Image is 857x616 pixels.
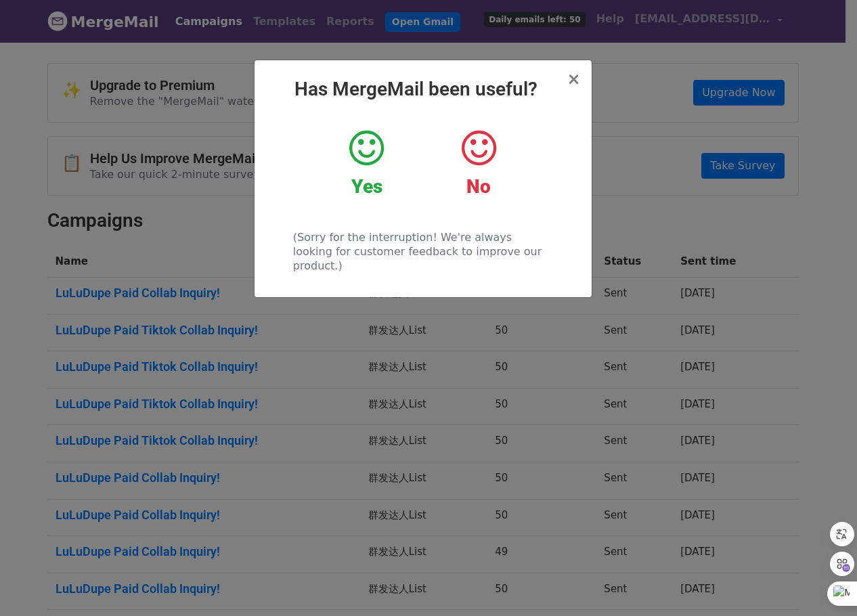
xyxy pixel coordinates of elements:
[265,78,581,101] h2: Has MergeMail been useful?
[293,230,552,273] p: (Sorry for the interruption! We're always looking for customer feedback to improve our product.)
[567,71,580,87] button: Close
[321,128,412,198] a: Yes
[433,128,524,198] a: No
[466,175,491,198] strong: No
[351,175,382,198] strong: Yes
[567,70,580,89] span: ×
